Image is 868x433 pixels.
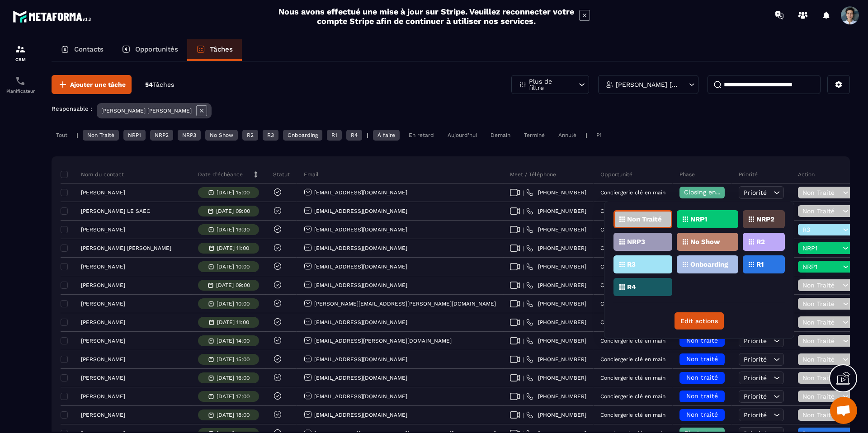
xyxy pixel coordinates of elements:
span: Non Traité [802,337,840,344]
p: [DATE] 10:00 [217,264,250,270]
button: Edit actions [675,312,724,329]
p: [PERSON_NAME] [81,264,125,270]
p: Nom du contact [63,171,124,178]
span: Non Traité [802,393,840,400]
p: | [76,132,78,138]
span: Non traité [686,355,718,362]
span: Non traité [686,337,718,344]
p: Responsable : [52,105,92,112]
p: NRP2 [756,216,774,222]
p: [DATE] 18:00 [217,412,250,418]
h2: Nous avons effectué une mise à jour sur Stripe. Veuillez reconnecter votre compte Stripe afin de ... [278,7,575,26]
div: Non Traité [83,130,119,141]
a: [PHONE_NUMBER] [526,245,586,252]
p: [DATE] 10:00 [217,301,250,307]
a: [PHONE_NUMBER] [526,226,586,233]
p: [PERSON_NAME] [81,412,125,418]
span: | [523,301,524,307]
p: Tâches [210,45,233,53]
span: Non Traité [802,189,840,196]
p: R2 [756,239,765,245]
p: Statut [273,171,290,178]
div: Ouvrir le chat [830,397,857,424]
div: R1 [327,130,342,141]
p: [PERSON_NAME] [81,393,125,400]
div: Tout [52,130,72,141]
a: [PHONE_NUMBER] [526,189,586,196]
div: Aujourd'hui [443,130,481,141]
span: Non Traité [802,319,840,326]
p: Onboarding [690,261,728,268]
p: Conciergerie clé en main [600,412,665,418]
span: Non Traité [802,411,840,419]
p: No Show [690,239,720,245]
p: Conciergerie clé en main [600,226,665,233]
span: | [523,264,524,270]
p: Conciergerie clé en main [600,264,665,270]
span: | [523,356,524,363]
span: | [523,319,524,326]
span: Non traité [686,374,718,381]
div: R2 [242,130,258,141]
p: [PERSON_NAME] [81,319,125,325]
div: R3 [263,130,278,141]
span: | [523,245,524,252]
p: 54 [145,80,174,89]
p: Meet / Téléphone [510,171,556,178]
p: Contacts [74,45,104,53]
a: [PHONE_NUMBER] [526,282,586,289]
div: En retard [404,130,439,141]
span: | [523,189,524,196]
p: [DATE] 09:00 [216,282,250,288]
a: [PHONE_NUMBER] [526,319,586,326]
span: Priorité [744,356,767,363]
div: NRP3 [178,130,201,141]
p: [PERSON_NAME] [81,375,125,381]
p: [PERSON_NAME] LE SAEC [81,208,150,214]
p: [PERSON_NAME] [81,226,125,233]
p: [PERSON_NAME] [81,301,125,307]
p: [DATE] 14:00 [217,338,250,344]
p: R4 [627,284,636,290]
a: [PHONE_NUMBER] [526,207,586,215]
div: R4 [346,130,362,141]
p: R1 [756,261,764,268]
p: Date d’échéance [198,171,243,178]
p: [PERSON_NAME] [81,189,125,196]
p: [DATE] 11:00 [217,319,249,325]
a: Contacts [52,39,113,61]
div: Demain [486,130,515,141]
p: R3 [627,261,636,268]
p: [DATE] 16:00 [217,375,250,381]
p: NRP1 [690,216,707,222]
a: schedulerschedulerPlanificateur [2,69,38,100]
a: [PHONE_NUMBER] [526,337,586,344]
p: [DATE] 11:00 [217,245,249,251]
p: Conciergerie clé en main [600,208,665,214]
span: R3 [802,226,840,233]
p: Conciergerie clé en main [600,189,665,196]
p: [PERSON_NAME] [PERSON_NAME] [81,245,171,251]
span: | [523,282,524,289]
p: Priorité [739,171,758,178]
p: [PERSON_NAME] [81,356,125,362]
span: Non Traité [802,374,840,381]
img: logo [13,8,94,25]
span: Priorité [744,393,767,400]
p: Plus de filtre [529,78,569,91]
div: No Show [205,130,238,141]
span: Priorité [744,374,767,381]
p: [PERSON_NAME] [81,338,125,344]
a: formationformationCRM [2,37,38,69]
p: | [585,132,587,138]
img: scheduler [15,75,26,86]
p: [PERSON_NAME] [PERSON_NAME] [616,81,679,88]
div: P1 [592,130,606,141]
p: Conciergerie clé en main [600,338,665,344]
div: À faire [373,130,400,141]
p: Conciergerie clé en main [600,356,665,362]
button: Ajouter une tâche [52,75,132,94]
a: [PHONE_NUMBER] [526,356,586,363]
p: Conciergerie clé en main [600,245,665,251]
p: | [367,132,368,138]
